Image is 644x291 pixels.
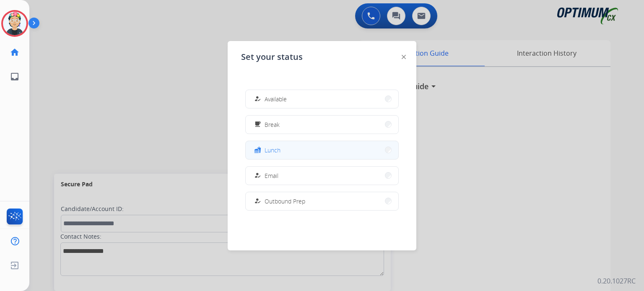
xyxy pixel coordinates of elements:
mat-icon: how_to_reg [254,172,261,179]
span: Lunch [265,146,280,155]
mat-icon: fastfood [254,147,261,154]
p: 0.20.1027RC [597,276,636,286]
button: Email [246,167,398,185]
span: Set your status [241,51,303,63]
img: avatar [3,12,26,35]
mat-icon: how_to_reg [254,95,261,103]
mat-icon: how_to_reg [254,198,261,205]
mat-icon: free_breakfast [254,121,261,128]
span: Available [265,95,287,103]
mat-icon: inbox [10,72,20,82]
button: Available [246,90,398,108]
button: Lunch [246,141,398,159]
span: Email [265,171,278,180]
span: Break [265,120,280,129]
mat-icon: home [10,47,20,57]
span: Outbound Prep [265,197,305,206]
img: close-button [402,55,406,59]
button: Outbound Prep [246,192,398,210]
button: Break [246,116,398,134]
